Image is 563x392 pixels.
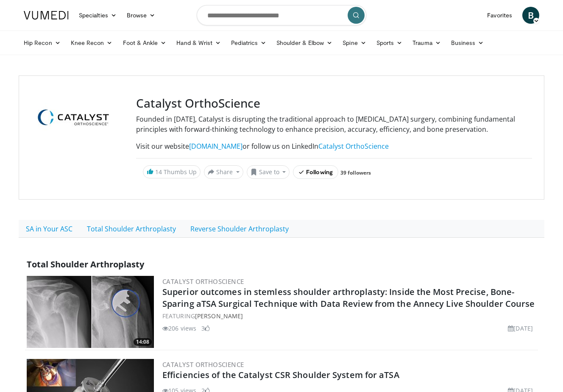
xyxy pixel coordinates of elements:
p: Visit our website or follow us on LinkedIn [136,141,532,151]
a: Hip Recon [19,34,66,51]
a: 39 followers [340,169,371,176]
a: Reverse Shoulder Arthroplasty [183,220,296,238]
span: 14:08 [134,338,152,346]
a: Favorites [482,7,517,24]
a: 14:08 [27,276,154,348]
input: Search topics, interventions [197,5,366,25]
p: Founded in [DATE], Catalyst is disrupting the traditional approach to [MEDICAL_DATA] surgery, com... [136,114,532,134]
span: 14 [155,168,162,176]
a: B [522,7,539,24]
div: FEATURING [162,311,536,320]
button: Following [293,165,338,179]
a: Sports [371,34,408,51]
a: Total Shoulder Arthroplasty [80,220,183,238]
span: Total Shoulder Arthroplasty [27,259,144,270]
a: Pediatrics [226,34,271,51]
li: 3 [201,324,210,333]
img: 9f15458b-d013-4cfd-976d-a83a3859932f.300x170_q85_crop-smart_upscale.jpg [27,276,154,348]
a: Specialties [74,7,122,24]
a: [DOMAIN_NAME] [189,142,242,151]
a: Knee Recon [66,34,118,51]
li: 206 views [162,324,196,333]
a: [PERSON_NAME] [195,312,243,320]
a: SA in Your ASC [19,220,80,238]
a: Superior outcomes in stemless shoulder arthroplasty: Inside the Most Precise, Bone-Sparing aTSA S... [162,286,535,309]
a: Efficiencies of the Catalyst CSR Shoulder System for aTSA [162,369,399,381]
img: VuMedi Logo [24,11,69,19]
button: Save to [247,165,290,179]
a: Browse [122,7,161,24]
a: Catalyst OrthoScience [318,142,389,151]
button: Share [204,165,243,179]
a: Catalyst OrthoScience [162,360,244,369]
a: Shoulder & Elbow [271,34,337,51]
a: Spine [337,34,371,51]
li: [DATE] [508,324,533,333]
h3: Catalyst OrthoScience [136,96,532,111]
a: Foot & Ankle [118,34,172,51]
a: Hand & Wrist [171,34,226,51]
a: Business [446,34,489,51]
a: 14 Thumbs Up [143,165,201,178]
a: Trauma [407,34,446,51]
a: Catalyst OrthoScience [162,277,244,286]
